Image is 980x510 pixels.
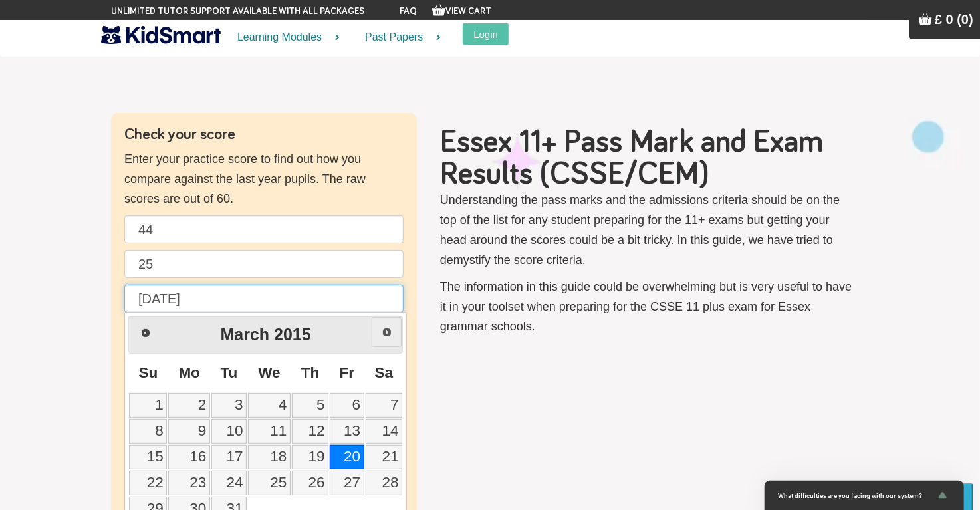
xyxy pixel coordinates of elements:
[330,419,364,444] a: 13
[440,277,856,336] p: The information in this guide could be overwhelming but is very useful to have it in your toolset...
[221,364,238,381] span: Tuesday
[366,393,403,418] a: 7
[178,364,200,381] span: Monday
[168,419,210,444] a: 9
[432,7,491,16] a: View Cart
[248,445,291,469] a: 18
[366,445,403,469] a: 21
[919,13,932,26] img: Your items in the shopping basket
[221,20,348,55] a: Learning Modules
[440,126,856,190] h1: Essex 11+ Pass Mark and Exam Results (CSSE/CEM)
[221,325,270,344] span: March
[440,190,856,270] p: Understanding the pass marks and the admissions criteria should be on the top of the list for any...
[375,364,394,381] span: Saturday
[248,419,291,444] a: 11
[211,419,247,444] a: 10
[274,325,311,344] span: 2015
[168,393,210,418] a: 2
[432,3,445,17] img: Your items in the shopping basket
[168,445,210,469] a: 16
[330,393,364,418] a: 6
[248,393,291,418] a: 4
[372,317,402,347] a: Next
[935,12,973,27] span: £ 0 (0)
[301,364,320,381] span: Thursday
[211,445,247,469] a: 17
[211,393,247,418] a: 3
[140,328,151,338] span: Prev
[330,445,364,469] a: 20
[248,471,291,495] a: 25
[129,393,167,418] a: 1
[382,327,392,338] span: Next
[124,250,404,278] input: Maths raw score
[129,445,167,469] a: 15
[366,471,403,495] a: 28
[258,364,280,381] span: Wednesday
[124,215,404,243] input: English raw score
[101,23,221,47] img: KidSmart logo
[292,393,328,418] a: 5
[111,5,364,18] span: Unlimited tutor support available with all packages
[211,471,247,495] a: 24
[124,149,404,209] p: Enter your practice score to find out how you compare against the last year pupils. The raw score...
[340,364,355,381] span: Friday
[292,419,328,444] a: 12
[124,126,404,142] h4: Check your score
[138,364,158,381] span: Sunday
[129,419,167,444] a: 8
[463,23,509,45] button: Login
[292,445,328,469] a: 19
[778,487,951,503] button: Show survey - What difficulties are you facing with our system?
[400,7,417,16] a: FAQ
[129,471,167,495] a: 22
[778,492,935,499] span: What difficulties are you facing with our system?
[348,20,449,55] a: Past Papers
[130,318,160,348] a: Prev
[168,471,210,495] a: 23
[124,285,404,313] input: Date of birth (d/m/y) e.g. 27/12/2007
[366,419,403,444] a: 14
[330,471,364,495] a: 27
[292,471,328,495] a: 26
